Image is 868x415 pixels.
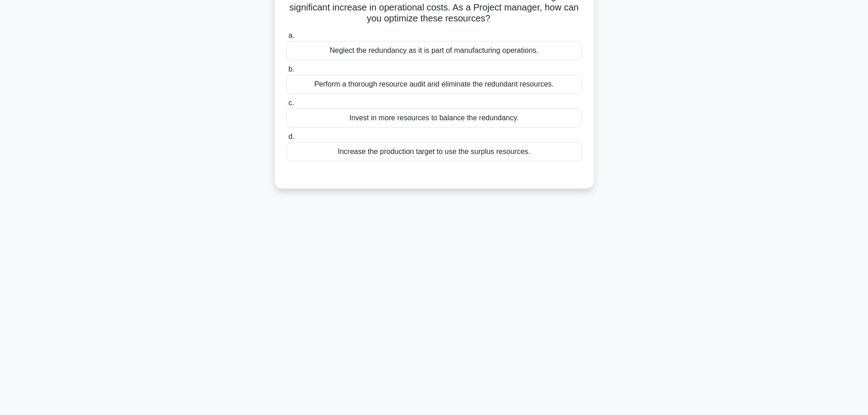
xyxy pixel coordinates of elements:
div: Neglect the redundancy as it is part of manufacturing operations. [287,41,582,60]
div: Perform a thorough resource audit and eliminate the redundant resources. [287,75,582,94]
div: Increase the production target to use the surplus resources. [287,142,582,161]
span: a. [288,31,294,39]
div: Invest in more resources to balance the redundancy. [287,108,582,128]
span: c. [288,99,294,107]
span: b. [288,65,294,73]
span: d. [288,133,294,140]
